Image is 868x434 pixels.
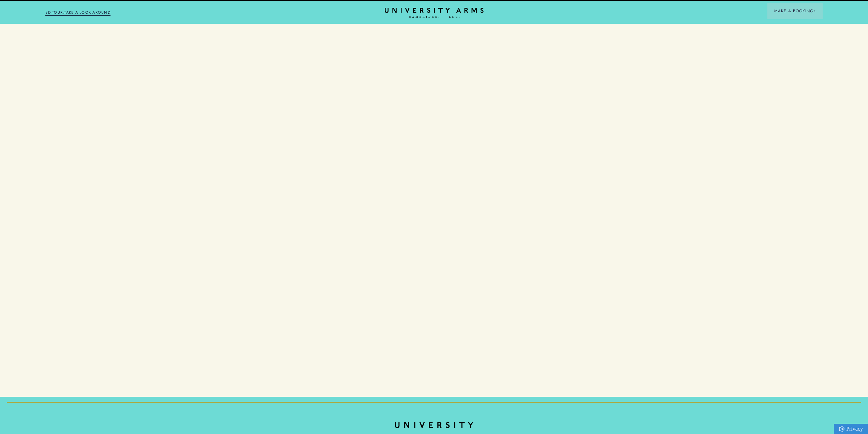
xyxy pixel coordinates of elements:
[767,3,823,19] button: Make a BookingArrow icon
[774,8,816,14] span: Make a Booking
[813,10,816,12] img: Arrow icon
[385,8,484,18] a: Home
[839,426,844,432] img: Privacy
[834,424,868,434] a: Privacy
[45,10,111,16] a: 3D TOUR:TAKE A LOOK AROUND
